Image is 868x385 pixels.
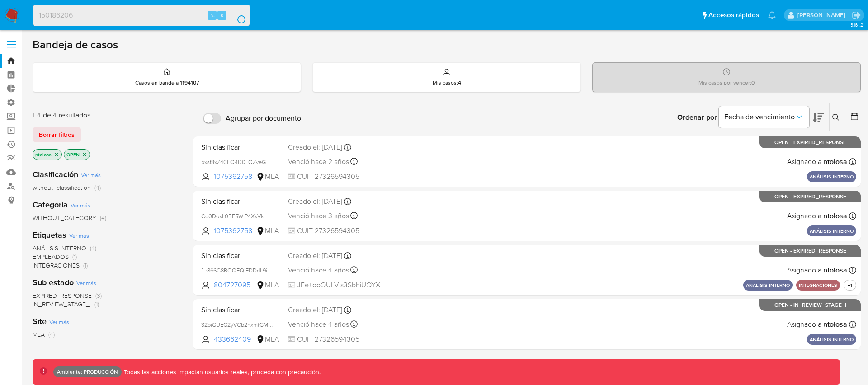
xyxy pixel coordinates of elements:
button: search-icon [228,9,246,22]
span: Accesos rápidos [708,10,759,20]
p: Todas las acciones impactan usuarios reales, proceda con precaución. [122,368,321,376]
a: Notificaciones [768,11,776,19]
span: s [221,11,223,19]
a: Salir [852,10,861,20]
input: Buscar usuario o caso... [33,9,250,21]
p: Ambiente: PRODUCCIÓN [57,370,118,374]
span: ⌥ [209,11,216,19]
p: nicolas.tolosa@mercadolibre.com [797,11,849,19]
